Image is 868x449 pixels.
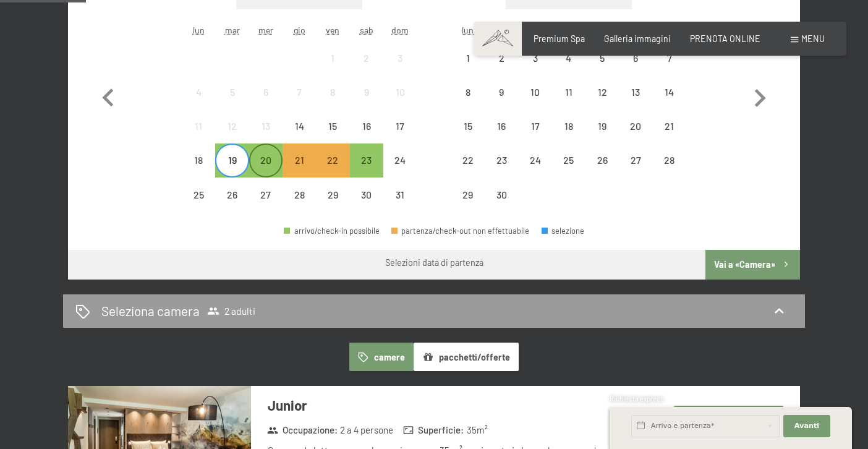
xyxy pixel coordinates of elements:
[351,155,382,186] div: 23
[552,109,585,143] div: Thu Sep 18 2025
[207,305,255,317] span: 2 adulti
[654,87,685,118] div: 14
[518,143,551,177] div: Wed Sep 24 2025
[216,155,247,186] div: 19
[553,155,584,186] div: 25
[485,109,518,143] div: Tue Sep 16 2025
[316,41,349,74] div: Fri Aug 01 2025
[383,143,417,177] div: Sun Aug 24 2025
[451,109,485,143] div: partenza/check-out non effettuabile
[183,190,214,221] div: 25
[258,25,273,35] abbr: mercoledì
[485,41,518,74] div: Tue Sep 02 2025
[519,53,550,84] div: 3
[451,178,485,212] div: partenza/check-out non effettuabile
[403,424,464,437] strong: Superficie :
[317,190,348,221] div: 29
[585,75,619,109] div: partenza/check-out non effettuabile
[486,155,517,186] div: 23
[225,25,240,35] abbr: martedì
[294,25,305,35] abbr: giovedì
[654,53,685,84] div: 7
[620,87,651,118] div: 13
[451,178,485,212] div: Mon Sep 29 2025
[653,41,686,74] div: partenza/check-out non effettuabile
[653,109,686,143] div: partenza/check-out non effettuabile
[620,53,651,84] div: 6
[350,75,383,109] div: partenza/check-out non effettuabile
[587,155,618,186] div: 26
[518,41,551,74] div: partenza/check-out non effettuabile
[553,53,584,84] div: 4
[690,33,760,44] a: PRENOTA ONLINE
[385,87,415,118] div: 10
[585,109,619,143] div: partenza/check-out non effettuabile
[193,25,205,35] abbr: lunedì
[552,75,585,109] div: partenza/check-out non effettuabile
[250,190,281,221] div: 27
[183,121,214,152] div: 11
[391,227,530,235] div: partenza/check-out non effettuabile
[182,109,215,143] div: partenza/check-out non effettuabile
[351,87,382,118] div: 9
[350,143,383,177] div: Sat Aug 23 2025
[518,41,551,74] div: Wed Sep 03 2025
[619,143,652,177] div: Sat Sep 27 2025
[518,109,551,143] div: partenza/check-out non effettuabile
[552,41,585,74] div: Thu Sep 04 2025
[486,121,517,152] div: 16
[350,75,383,109] div: Sat Aug 09 2025
[250,155,281,186] div: 20
[283,75,316,109] div: partenza/check-out non effettuabile
[552,75,585,109] div: Thu Sep 11 2025
[585,75,619,109] div: Fri Sep 12 2025
[518,143,551,177] div: partenza/check-out non effettuabile
[283,109,316,143] div: Thu Aug 14 2025
[249,143,283,177] div: Wed Aug 20 2025
[101,302,200,320] h2: Seleziona camera
[485,75,518,109] div: partenza/check-out non effettuabile
[216,87,247,118] div: 5
[485,75,518,109] div: Tue Sep 09 2025
[249,75,283,109] div: Wed Aug 06 2025
[215,178,249,212] div: partenza/check-out non effettuabile
[587,53,618,84] div: 5
[518,75,551,109] div: partenza/check-out non effettuabile
[552,143,585,177] div: partenza/check-out non effettuabile
[451,143,485,177] div: Mon Sep 22 2025
[316,143,349,177] div: Fri Aug 22 2025
[451,41,485,74] div: partenza/check-out non effettuabile
[284,87,315,118] div: 7
[182,178,215,212] div: Mon Aug 25 2025
[350,109,383,143] div: Sat Aug 16 2025
[619,75,652,109] div: Sat Sep 13 2025
[519,87,550,118] div: 10
[316,109,349,143] div: Fri Aug 15 2025
[486,87,517,118] div: 9
[216,121,247,152] div: 12
[316,75,349,109] div: Fri Aug 08 2025
[385,121,415,152] div: 17
[485,178,518,212] div: Tue Sep 30 2025
[485,41,518,74] div: partenza/check-out non effettuabile
[462,25,474,35] abbr: lunedì
[552,109,585,143] div: partenza/check-out non effettuabile
[284,227,380,235] div: arrivo/check-in possibile
[283,109,316,143] div: partenza/check-out non effettuabile
[283,143,316,177] div: partenza/check-out non è effettuabile, poiché non è stato raggiunto il soggiorno minimo richiesto
[783,415,830,437] button: Avanti
[391,25,409,35] abbr: domenica
[451,75,485,109] div: partenza/check-out non effettuabile
[316,41,349,74] div: partenza/check-out non effettuabile
[467,424,488,437] span: 35 m²
[453,190,483,221] div: 29
[794,421,819,431] span: Avanti
[585,143,619,177] div: partenza/check-out non effettuabile
[518,109,551,143] div: Wed Sep 17 2025
[215,143,249,177] div: partenza/check-out possibile
[585,41,619,74] div: Fri Sep 05 2025
[485,178,518,212] div: partenza/check-out non effettuabile
[182,109,215,143] div: Mon Aug 11 2025
[654,155,685,186] div: 28
[453,121,483,152] div: 15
